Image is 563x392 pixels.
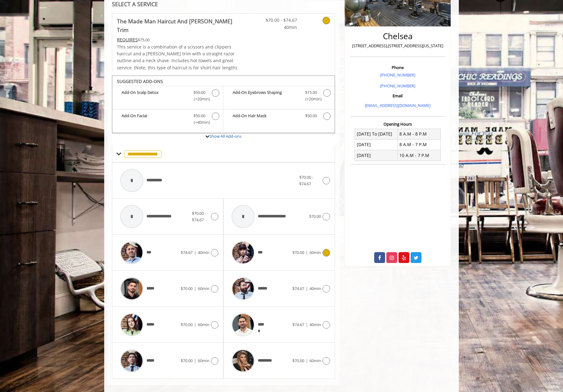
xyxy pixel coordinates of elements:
b: Add-On Scalp Detox [122,89,187,102]
span: | [306,322,308,327]
a: [PHONE_NUMBER] [380,72,415,78]
span: | [306,358,308,363]
td: 8 A.M - 8 P.M [398,129,440,139]
td: [DATE] [355,139,398,150]
a: Show All Add-ons [209,133,241,139]
label: Add-On Scalp Detox [115,89,220,104]
span: 40min [309,286,321,291]
span: | [194,250,196,255]
span: 60min [198,358,209,363]
td: [DATE] To [DATE] [355,129,398,139]
p: This service is a combination of a scissors and clippers haircut and a [PERSON_NAME] trim with a ... [117,44,242,71]
span: 60min [309,250,321,255]
span: $74.67 [181,250,193,255]
span: | [306,250,308,255]
a: [EMAIL_ADDRESS][DOMAIN_NAME] [365,103,430,108]
span: (+40min ) [190,119,209,126]
span: $15.00 [305,89,317,96]
a: [PHONE_NUMBER] [380,83,415,89]
span: $70.00 - $74.67 [299,174,313,187]
b: Add-On Hair Mask [233,113,299,120]
h3: Opening Hours [350,122,445,126]
h2: Chelsea [351,32,444,41]
td: 8 A.M - 7 P.M [398,139,440,150]
span: | [194,322,196,327]
td: [DATE] [355,150,398,161]
span: 40min [198,250,209,255]
span: $70.00 [181,286,193,291]
span: $50.00 [193,89,205,96]
p: [STREET_ADDRESS],[STREET_ADDRESS][US_STATE] [351,43,444,49]
span: $74.67 [292,322,304,327]
span: 60min [198,286,209,291]
label: Add-On Facial [115,113,220,127]
span: $70.00 - $74.67 [260,17,297,24]
div: The Made Man Haircut And Beard Trim Add-onS [112,76,335,133]
b: The Made Man Haircut And [PERSON_NAME] Trim [117,17,242,34]
b: SUGGESTED ADD-ONS [117,78,163,84]
span: $70.00 [181,358,193,363]
span: 60min [198,322,209,327]
b: Add-On Eyebrows Shaping [233,89,299,102]
span: | [306,286,308,291]
span: $70.00 - $74.67 [192,210,206,223]
span: | [194,358,196,363]
span: 60min [309,358,321,363]
span: $70.00 [292,358,304,363]
h3: Phone [351,65,444,70]
div: $75.00 [117,36,242,43]
b: Add-On Facial [122,113,187,126]
h3: Email [351,94,444,98]
span: (+20min ) [302,96,320,102]
span: This service needs some Advance to be paid before we block your appointment [117,37,138,43]
td: 10 A.M - 7 P.M [398,150,440,161]
label: Add-On Eyebrows Shaping [226,89,331,104]
span: $70.00 [181,322,193,327]
span: $74.67 [292,286,304,291]
span: | [194,286,196,291]
span: $50.00 [305,113,317,119]
span: 40min [260,24,297,31]
label: Add-On Hair Mask [226,113,331,122]
span: $70.00 [309,214,321,219]
div: SELECT A SERVICE [112,1,335,7]
span: 40min [309,322,321,327]
span: $50.00 [193,113,205,119]
span: (+20min ) [190,96,209,102]
span: $70.00 [292,250,304,255]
